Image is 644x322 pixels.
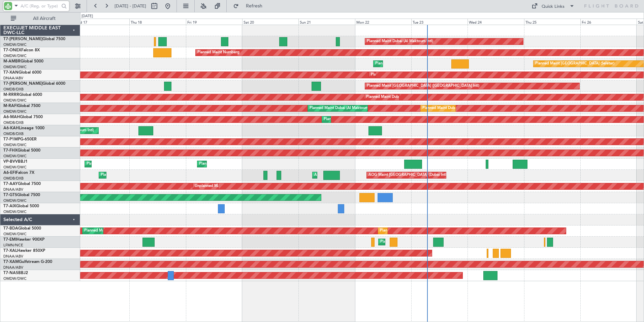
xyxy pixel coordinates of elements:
a: OMDW/DWC [3,198,27,203]
input: A/C (Reg. or Type) [21,1,59,11]
a: T7-XALHawker 850XP [3,249,45,253]
a: OMDW/DWC [3,154,27,159]
div: Planned Maint [GEOGRAPHIC_DATA] [380,237,445,247]
a: T7-[PERSON_NAME]Global 6000 [3,82,65,86]
div: Planned Maint [GEOGRAPHIC_DATA] (Seletar) [535,59,614,69]
div: Tue 23 [411,19,468,25]
div: Planned Maint Dubai (Al Maktoum Intl) [87,159,153,169]
div: Sat 20 [242,19,298,25]
a: T7-P1MPG-650ER [3,137,37,141]
a: OMDB/DXB [3,87,24,92]
a: DNAA/ABV [3,187,23,192]
a: OMDB/DXB [3,176,24,181]
button: Refresh [230,1,270,11]
div: Planned Maint Dubai (Al Maktoum Intl) [84,226,151,236]
div: Wed 17 [73,19,129,25]
div: Planned Maint [GEOGRAPHIC_DATA] ([GEOGRAPHIC_DATA]) [101,170,207,180]
a: T7-XANGlobal 6000 [3,71,41,75]
a: OMDW/DWC [3,42,27,47]
a: OMDB/DXB [3,131,24,136]
a: OMDW/DWC [3,276,27,281]
div: Planned Maint Dubai (Al Maktoum Intl) [375,59,442,69]
div: Planned Maint [GEOGRAPHIC_DATA] ([GEOGRAPHIC_DATA] Intl) [367,81,479,91]
a: DNAA/ABV [3,254,23,259]
div: Planned Maint Dubai (Al Maktoum Intl) [366,92,432,102]
div: Planned Maint Dubai (Al Maktoum Intl) [422,103,489,113]
div: Fri 26 [580,19,637,25]
span: T7-BDA [3,226,18,231]
a: A6-KAHLineage 1000 [3,126,44,130]
span: T7-AIX [3,204,16,208]
a: A6-MAHGlobal 7500 [3,115,43,119]
div: Mon 22 [355,19,411,25]
div: Sun 21 [298,19,355,25]
a: T7-[PERSON_NAME]Global 7500 [3,37,65,41]
span: T7-XAN [3,71,19,75]
span: All Aircraft [18,16,71,21]
a: OMDW/DWC [3,165,27,170]
span: T7-FHX [3,149,18,153]
button: Quick Links [528,1,578,11]
div: Planned Maint Dubai (Al Maktoum Intl) [310,103,376,113]
a: M-RRRRGlobal 6000 [3,93,42,97]
div: Planned Maint Dubai (Al Maktoum Intl) [371,70,437,80]
div: Thu 18 [129,19,186,25]
span: M-AMBR [3,59,21,63]
span: T7-AAY [3,182,18,186]
div: Planned Maint Dubai (Al Maktoum Intl) [199,159,265,169]
button: All Aircraft [7,13,73,24]
a: M-RAFIGlobal 7500 [3,104,40,108]
div: [DATE] [82,14,93,19]
a: A6-EFIFalcon 7X [3,171,34,175]
a: T7-BDAGlobal 5000 [3,226,41,231]
a: T7-AAYGlobal 7500 [3,182,41,186]
a: M-AMBRGlobal 5000 [3,59,43,63]
div: Quick Links [542,3,565,10]
span: A6-KAH [3,126,19,130]
a: OMDW/DWC [3,209,27,214]
span: T7-[PERSON_NAME] [3,37,42,41]
a: OMDW/DWC [3,98,27,103]
span: VP-BVV [3,160,18,164]
a: LFMN/NCE [3,243,23,248]
span: M-RAFI [3,104,18,108]
a: T7-AIXGlobal 5000 [3,204,39,208]
span: A6-MAH [3,115,20,119]
div: Wed 24 [468,19,524,25]
a: OMDW/DWC [3,232,27,237]
a: OMDW/DWC [3,53,27,58]
a: OMDB/DXB [3,120,24,125]
a: DNAA/ABV [3,76,23,81]
div: Unplanned Maint [GEOGRAPHIC_DATA] (Al Maktoum Intl) [195,181,294,191]
div: Planned Maint Dubai (Al Maktoum Intl) [380,226,446,236]
a: T7-FHXGlobal 5000 [3,149,40,153]
span: A6-EFI [3,171,16,175]
a: OMDW/DWC [3,142,27,147]
div: Planned Maint Nurnberg [197,48,239,58]
a: T7-ONEXFalcon 8X [3,48,40,52]
span: T7-[PERSON_NAME] [3,82,42,86]
span: [DATE] - [DATE] [115,3,146,9]
span: T7-GTS [3,193,17,197]
span: T7-NAS [3,271,18,275]
a: DNAA/ABV [3,265,23,270]
a: OMDW/DWC [3,64,27,70]
div: Thu 25 [524,19,580,25]
div: Planned Maint [GEOGRAPHIC_DATA] ([GEOGRAPHIC_DATA] Intl) [324,114,436,125]
div: AOG Maint [314,170,334,180]
span: T7-XAL [3,249,17,253]
span: T7-P1MP [3,137,20,141]
a: T7-GTSGlobal 7500 [3,193,40,197]
div: Planned Maint Dubai (Al Maktoum Intl) [367,36,433,47]
span: T7-XAM [3,260,19,264]
div: Fri 19 [186,19,242,25]
a: VP-BVVBBJ1 [3,160,28,164]
a: OMDW/DWC [3,109,27,114]
span: M-RRRR [3,93,19,97]
span: T7-ONEX [3,48,21,52]
a: T7-XAMGulfstream G-200 [3,260,52,264]
span: T7-EMI [3,238,17,242]
span: Refresh [240,4,268,8]
a: T7-EMIHawker 900XP [3,238,44,242]
a: T7-NASBBJ2 [3,271,28,275]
